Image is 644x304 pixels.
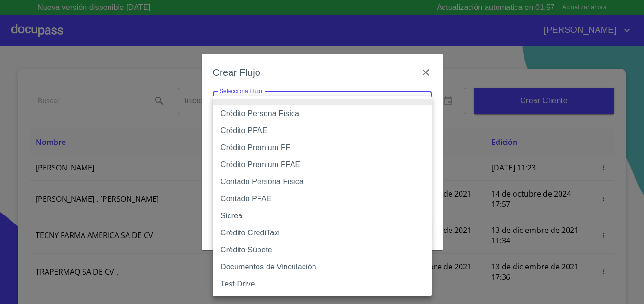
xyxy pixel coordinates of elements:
li: Documentos de Vinculación [213,259,432,276]
li: Crédito Persona Física [213,105,432,122]
li: Crédito Premium PF [213,139,432,156]
li: Crédito CrediTaxi [213,224,432,241]
li: Contado Persona Física [213,173,432,190]
li: Crédito Premium PFAE [213,156,432,173]
li: None [213,99,432,105]
li: Test Drive [213,276,432,293]
li: Crédito Súbete [213,241,432,259]
li: Sicrea [213,207,432,224]
li: Crédito PFAE [213,122,432,139]
li: Contado PFAE [213,190,432,207]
